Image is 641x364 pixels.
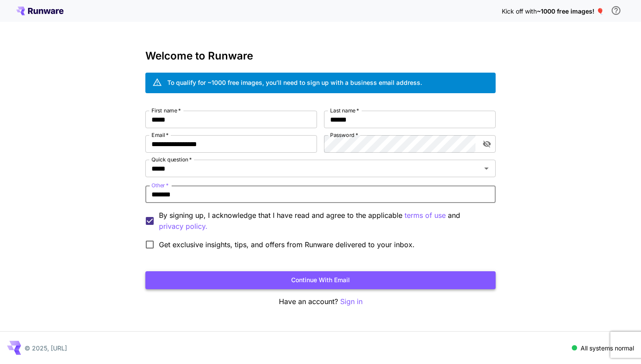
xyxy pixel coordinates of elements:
[607,2,625,19] button: In order to qualify for free credit, you need to sign up with a business email address and click ...
[145,50,496,62] h3: Welcome to Runware
[167,78,422,87] div: To qualify for ~1000 free images, you’ll need to sign up with a business email address.
[145,296,496,307] p: Have an account?
[159,221,208,232] p: privacy policy.
[330,131,358,139] label: Password
[151,131,169,139] label: Email
[159,210,489,232] p: By signing up, I acknowledge that I have read and agree to the applicable and
[405,210,446,221] button: By signing up, I acknowledge that I have read and agree to the applicable and privacy policy.
[151,107,181,114] label: First name
[145,271,496,289] button: Continue with email
[159,221,208,232] button: By signing up, I acknowledge that I have read and agree to the applicable terms of use and
[25,343,67,353] p: © 2025, [URL]
[340,296,363,307] button: Sign in
[330,107,359,114] label: Last name
[581,343,634,353] p: All systems normal
[151,182,169,189] label: Other
[151,156,192,163] label: Quick question
[159,239,415,250] span: Get exclusive insights, tips, and offers from Runware delivered to your inbox.
[405,210,446,221] p: terms of use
